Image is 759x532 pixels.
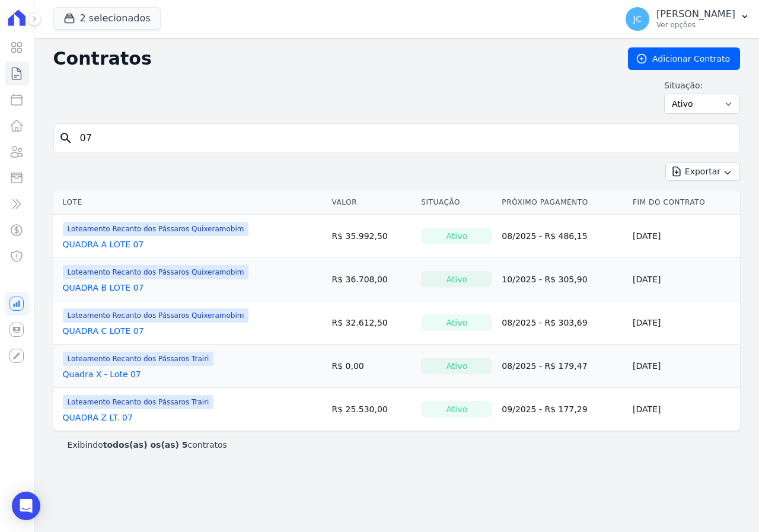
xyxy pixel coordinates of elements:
[502,318,587,327] a: 08/2025 - R$ 303,69
[59,131,73,145] i: search
[63,395,214,409] span: Loteamento Recanto dos Pássaros Trairi
[421,401,492,418] div: Ativo
[664,79,740,91] label: Situação:
[63,352,214,366] span: Loteamento Recanto dos Pássaros Trairi
[421,228,492,244] div: Ativo
[53,48,609,69] h2: Contratos
[53,7,161,30] button: 2 selecionados
[656,8,735,20] p: [PERSON_NAME]
[12,492,40,520] div: Open Intercom Messenger
[497,190,628,215] th: Próximo Pagamento
[421,271,492,288] div: Ativo
[63,222,249,236] span: Loteamento Recanto dos Pássaros Quixeramobim
[63,412,133,423] a: QUADRA Z LT. 07
[68,439,227,451] p: Exibindo contratos
[103,440,188,450] b: todos(as) os(as) 5
[53,190,327,215] th: Lote
[327,301,416,345] td: R$ 32.612,50
[416,190,497,215] th: Situação
[628,47,740,70] a: Adicionar Contrato
[633,15,642,23] span: JC
[421,358,492,374] div: Ativo
[327,258,416,301] td: R$ 36.708,00
[628,301,740,345] td: [DATE]
[63,265,249,279] span: Loteamento Recanto dos Pássaros Quixeramobim
[421,314,492,331] div: Ativo
[628,258,740,301] td: [DATE]
[63,308,249,323] span: Loteamento Recanto dos Pássaros Quixeramobim
[628,190,740,215] th: Fim do Contrato
[63,238,144,250] a: QUADRA A LOTE 07
[656,20,735,30] p: Ver opções
[63,282,144,294] a: QUADRA B LOTE 07
[327,190,416,215] th: Valor
[502,404,587,414] a: 09/2025 - R$ 177,29
[502,231,587,241] a: 08/2025 - R$ 486,15
[327,388,416,431] td: R$ 25.530,00
[665,163,740,181] button: Exportar
[502,361,587,371] a: 08/2025 - R$ 179,47
[63,368,141,380] a: Quadra X - Lote 07
[628,215,740,258] td: [DATE]
[73,126,735,150] input: Buscar por nome do lote
[63,325,144,337] a: QUADRA C LOTE 07
[616,2,759,36] button: JC [PERSON_NAME] Ver opções
[327,345,416,388] td: R$ 0,00
[628,345,740,388] td: [DATE]
[502,275,587,284] a: 10/2025 - R$ 305,90
[327,215,416,258] td: R$ 35.992,50
[628,388,740,431] td: [DATE]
